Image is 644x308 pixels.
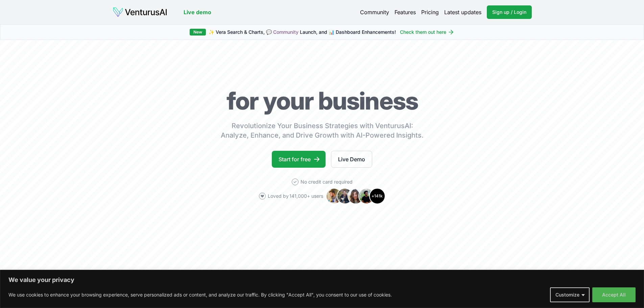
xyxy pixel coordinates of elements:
[8,291,392,299] p: We use cookies to enhance your browsing experience, serve personalized ads or content, and analyz...
[209,29,396,35] span: ✨ Vera Search & Charts, 💬 Launch, and 📊 Dashboard Enhancements!
[444,8,481,16] a: Latest updates
[487,5,532,19] a: Sign up / Login
[592,287,636,302] button: Accept All
[421,8,439,16] a: Pricing
[550,287,590,302] button: Customize
[360,8,389,16] a: Community
[113,7,167,18] img: logo
[348,188,364,204] img: Avatar 3
[492,9,526,16] span: Sign up / Login
[184,8,211,16] a: Live demo
[400,29,454,35] a: Check them out here
[326,188,342,204] img: Avatar 1
[8,276,636,284] p: We value your privacy
[190,29,206,35] div: New
[358,188,375,204] img: Avatar 4
[395,8,416,16] a: Features
[331,151,372,168] a: Live Demo
[272,151,326,168] a: Start for free
[337,188,353,204] img: Avatar 2
[273,29,299,35] a: Community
